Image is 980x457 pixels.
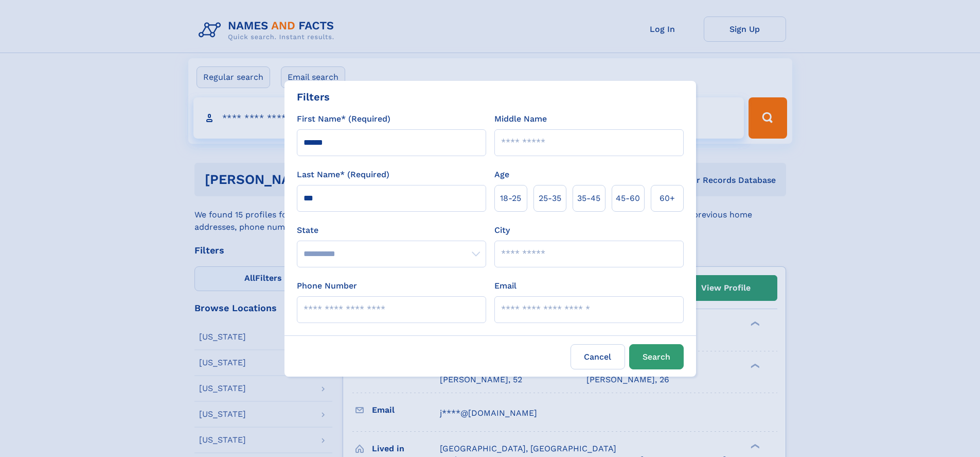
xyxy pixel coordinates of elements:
[494,113,547,125] label: Middle Name
[577,192,600,205] span: 35‑45
[494,280,516,292] label: Email
[616,192,640,205] span: 45‑60
[297,224,486,236] label: State
[297,168,389,181] label: Last Name* (Required)
[500,192,521,205] span: 18‑25
[571,344,625,369] label: Cancel
[629,344,684,369] button: Search
[660,192,675,205] span: 60+
[297,280,357,292] label: Phone Number
[297,113,390,125] label: First Name* (Required)
[494,168,509,181] label: Age
[297,89,330,105] div: Filters
[494,224,510,236] label: City
[539,192,561,205] span: 25‑35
